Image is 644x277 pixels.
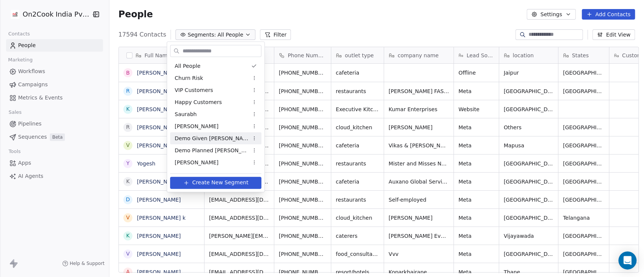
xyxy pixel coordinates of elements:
[175,98,222,106] span: Happy Customers
[170,177,261,189] button: Create New Segment
[175,74,203,82] span: Churn Risk
[175,147,249,155] span: Demo Planned [PERSON_NAME]
[175,135,249,142] span: Demo Given [PERSON_NAME]
[175,122,218,130] span: [PERSON_NAME]
[175,159,218,167] span: [PERSON_NAME]
[175,62,200,70] span: All People
[175,110,197,118] span: Saurabh
[192,179,248,187] span: Create New Segment
[175,86,213,94] span: VIP Customers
